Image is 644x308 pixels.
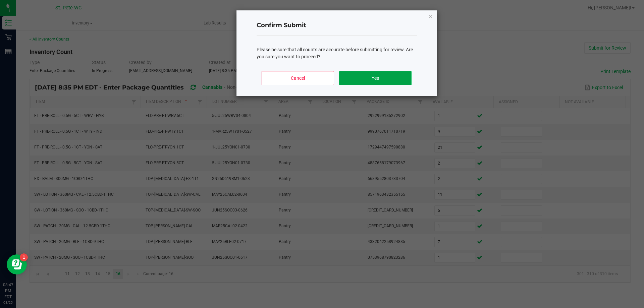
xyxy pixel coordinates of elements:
[7,254,27,274] iframe: Resource center
[428,12,433,20] button: Close
[339,71,411,85] button: Yes
[257,21,417,30] h4: Confirm Submit
[262,71,334,85] button: Cancel
[20,253,28,261] iframe: Resource center unread badge
[257,46,417,60] div: Please be sure that all counts are accurate before submitting for review. Are you sure you want t...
